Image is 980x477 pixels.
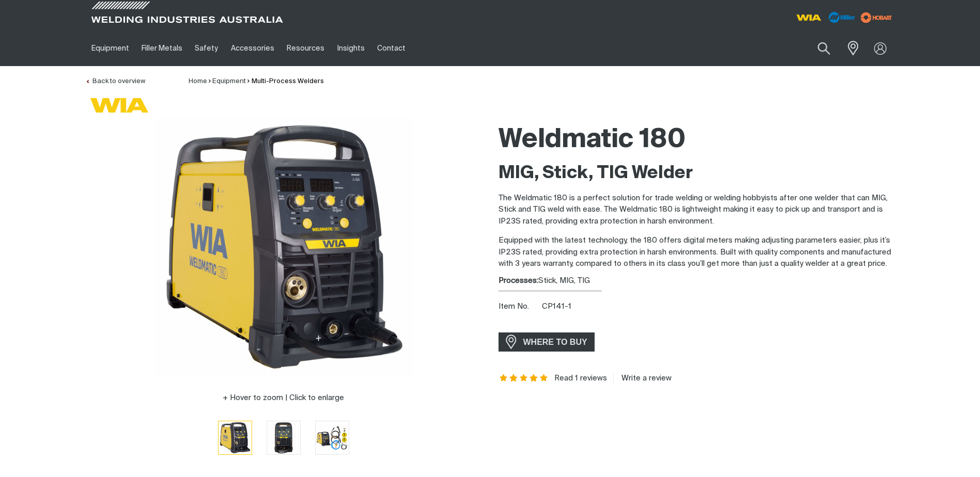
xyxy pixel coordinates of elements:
[315,421,349,455] button: Go to slide 3
[806,36,842,60] button: Search products
[225,30,281,66] a: Accessories
[218,421,252,455] button: Go to slide 1
[85,30,135,66] a: Equipment
[85,30,693,66] nav: Main
[499,193,895,228] p: The Weldmatic 180 is a perfect solution for trade welding or welding hobbyists after one welder t...
[858,10,895,25] img: miller
[252,78,324,85] a: Multi-Process Welders
[371,30,412,66] a: Contact
[499,235,895,270] p: Equipped with the latest technology, the 180 offers digital meters making adjusting parameters ea...
[267,421,301,455] button: Go to slide 2
[212,78,246,85] a: Equipment
[219,421,252,454] img: Weldmatic 180
[189,78,207,85] a: Home
[135,30,189,66] a: Filler Metals
[554,374,607,383] a: Read 1 reviews
[542,303,571,310] span: CP141-1
[85,78,145,85] a: Back to overview of Multi-Process Welders
[499,275,895,287] div: Stick, MIG, TIG
[154,118,413,376] img: Weldmatic 180
[517,334,594,351] span: WHERE TO BUY
[499,301,540,313] span: Item No.
[499,277,538,284] strong: Processes:
[499,123,895,157] h1: Weldmatic 180
[499,375,549,382] span: Rating: 5
[281,30,331,66] a: Resources
[216,392,350,404] button: Hover to zoom | Click to enlarge
[331,30,370,66] a: Insights
[613,374,672,383] a: Write a review
[316,421,349,454] img: Weldmatic 180
[499,332,595,352] a: WHERE TO BUY
[189,76,324,87] nav: Breadcrumb
[793,36,841,60] input: Product name or item number...
[189,30,224,66] a: Safety
[499,162,895,185] h2: MIG, Stick, TIG Welder
[267,421,300,454] img: Weldmatic 180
